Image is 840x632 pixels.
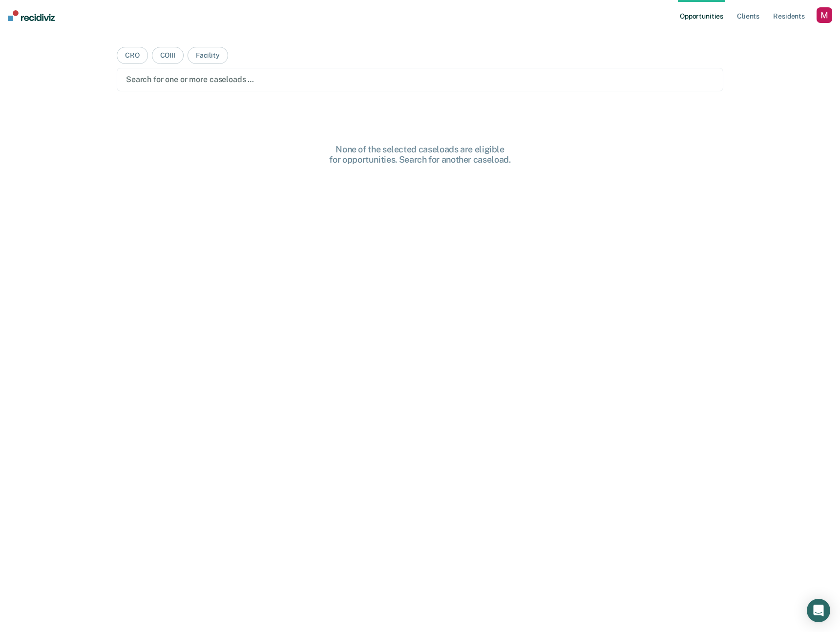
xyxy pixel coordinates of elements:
[188,47,228,64] button: Facility
[8,10,55,21] img: Recidiviz
[807,599,830,622] div: Open Intercom Messenger
[152,47,184,64] button: COIII
[264,144,576,165] div: None of the selected caseloads are eligible for opportunities. Search for another caseload.
[117,47,148,64] button: CRO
